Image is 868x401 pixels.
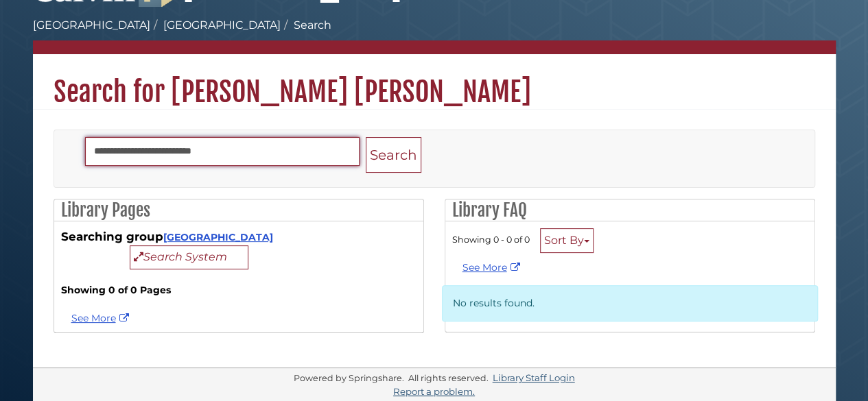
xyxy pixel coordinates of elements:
[442,285,818,321] p: No results found.
[462,261,524,274] a: See More
[33,17,836,54] nav: breadcrumb
[61,228,417,269] div: Searching group
[71,312,132,324] a: See more Alexander Thijs Jetse Zwiers results
[452,234,530,245] span: Showing 0 - 0 of 0
[393,386,475,397] a: Report a problem.
[130,245,248,269] button: Search System
[493,372,575,383] a: Library Staff Login
[163,19,281,32] a: [GEOGRAPHIC_DATA]
[292,373,406,383] div: Powered by Springshare.
[163,231,273,243] a: [GEOGRAPHIC_DATA]
[54,199,423,221] h2: Library Pages
[281,17,331,34] li: Search
[445,199,814,221] h2: Library FAQ
[33,19,150,32] a: [GEOGRAPHIC_DATA]
[61,283,417,297] strong: Showing 0 of 0 Pages
[33,54,836,109] h1: Search for [PERSON_NAME] [PERSON_NAME]
[540,228,594,253] button: Sort By
[366,137,421,173] button: Search
[406,373,491,383] div: All rights reserved.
